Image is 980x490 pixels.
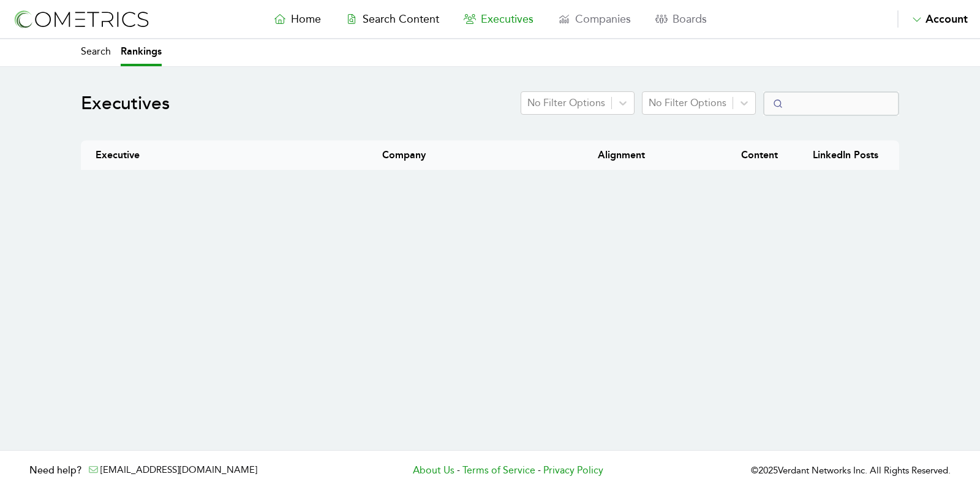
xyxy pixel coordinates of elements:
[382,148,597,163] h2: Company
[81,93,170,115] h1: Executives
[29,463,81,478] h3: Need help?
[897,10,968,28] button: Account
[451,10,546,28] a: Executives
[546,10,643,28] a: Companies
[413,463,454,478] a: About Us
[741,148,813,163] h2: Content
[543,463,603,478] a: Privacy Policy
[575,12,631,26] span: Companies
[538,463,541,478] span: -
[751,464,951,478] p: © 2025 Verdant Networks Inc. All Rights Reserved.
[925,12,968,26] span: Account
[121,39,162,66] a: Rankings
[481,12,533,26] span: Executives
[333,10,451,28] a: Search Content
[81,39,111,66] a: Search
[813,148,884,163] h2: LinkedIn Posts
[291,12,321,26] span: Home
[262,10,333,28] a: Home
[763,91,899,116] input: Search
[673,12,707,26] span: Boards
[100,464,257,475] a: [EMAIL_ADDRESS][DOMAIN_NAME]
[643,10,719,28] a: Boards
[598,148,741,163] h2: Alignment
[96,148,382,163] h2: Executive
[457,463,460,478] span: -
[12,8,150,31] img: logo-refresh-RPX2ODFg.svg
[462,463,535,478] a: Terms of Service
[363,12,439,26] span: Search Content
